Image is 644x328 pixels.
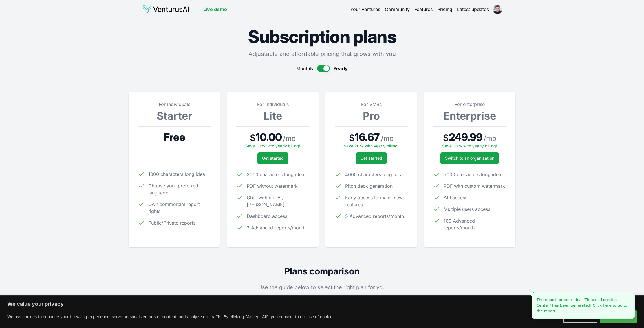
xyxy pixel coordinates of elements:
[247,194,309,208] span: Chat with our AI, [PERSON_NAME]
[449,131,483,143] span: 249.99
[355,131,380,143] span: 16.67
[148,219,195,226] span: Public/Private reports
[457,6,489,13] a: Latest updates
[7,313,336,320] p: We use cookies to enhance your browsing experience, serve personalized ads or content, and analyz...
[247,183,298,189] span: PDF without watermark
[349,132,355,143] span: $
[256,131,282,143] span: 10.00
[350,6,380,13] a: Your ventures
[247,224,305,231] span: 2 Advanced reports/month
[356,152,387,164] button: Get started
[345,213,404,220] span: 5 Advanced reports/month
[444,206,490,213] span: Multiple users access
[361,155,382,161] span: Get started
[236,110,309,122] h3: Lite
[283,134,296,143] span: / mo
[444,194,467,201] span: API access
[444,171,501,178] span: 5000 characters long idea
[440,152,499,164] a: Switch to an organization
[333,65,348,72] span: Yearly
[385,6,410,13] a: Community
[537,297,630,314] a: The report for your idea "Thracon Logistics Center" has been generated! Click here to go to the r...
[164,131,185,143] span: Free
[345,194,408,208] span: Early access to major new features
[148,171,205,178] span: 1000 characters long idea
[236,101,309,108] p: For individuals
[148,182,211,196] span: Choose your preferred language
[335,101,408,108] p: For SMBs
[344,143,399,148] span: Save 20% with yearly billing!
[442,143,497,148] span: Save 20% with yearly billing!
[262,155,284,161] span: Get started
[138,101,211,108] p: For individuals
[129,283,515,291] p: Use the guide below to select the right plan for you
[129,266,515,276] h2: Plans comparison
[250,132,256,143] span: $
[433,110,506,122] h3: Enterprise
[245,143,300,148] span: Save 20% with yearly billing!
[414,6,433,13] a: Features
[296,65,314,72] span: Monthly
[203,6,227,13] a: Live demo
[345,183,393,189] span: Pitch deck generation
[437,6,452,13] a: Pricing
[537,298,617,308] span: Thracon Logistics Center
[335,110,408,122] h3: Pro
[530,290,536,296] button: Close toast
[484,134,496,143] span: / mo
[345,171,403,178] span: 4000 characters long idea
[138,110,211,122] h3: Starter
[433,101,506,108] p: For enterprise
[247,171,304,178] span: 3000 characters long idea
[537,298,627,313] span: The report for your idea " " has been generated! Click here to go to the report.
[444,217,506,231] span: 100 Advanced reports/month
[247,213,287,220] span: Dashboard access
[129,28,515,45] h1: Subscription plans
[148,201,211,215] span: Own commercial report rights
[443,132,449,143] span: $
[7,300,637,307] p: We value your privacy
[129,50,515,58] p: Adjustable and affordable pricing that grows with you
[142,5,189,14] img: logo
[257,152,288,164] button: Get started
[381,134,394,143] span: / mo
[493,5,502,14] img: ACg8ocL-XDZHURUz4n1wgJHvCIhj8li6IVZ-OHb4hwIh7ltDANhaSNTxrw=s96-c
[444,183,505,189] span: PDF with custom watermark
